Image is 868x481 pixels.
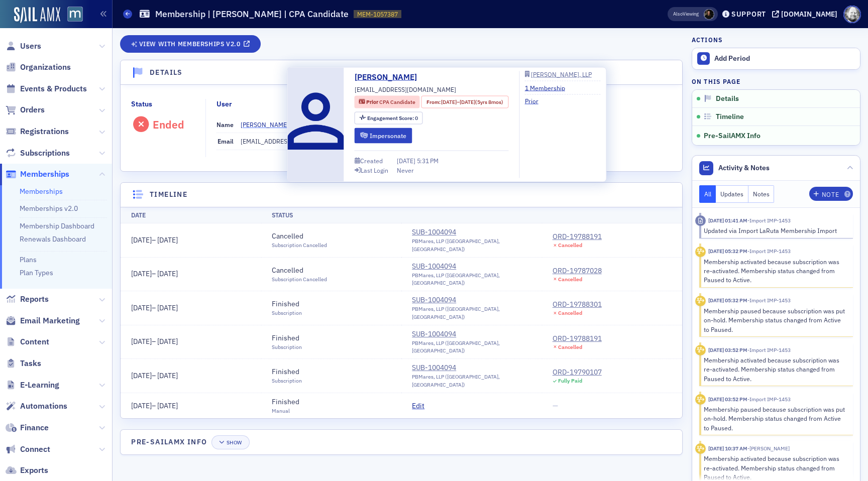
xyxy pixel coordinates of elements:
[20,234,86,244] a: Renewals Dashboard
[6,169,69,180] a: Memberships
[6,315,80,326] a: Email Marketing
[558,276,582,283] div: Cancelled
[272,309,302,317] div: Subscription
[772,11,841,18] button: [DOMAIN_NAME]
[708,297,747,304] time: 7/1/2022 05:32 PM
[695,247,706,257] div: Activity
[272,407,299,415] div: Manual
[843,6,861,23] span: Profile
[558,242,582,249] div: Cancelled
[716,94,739,103] span: Details
[704,131,761,140] span: Pre-SailAMX Info
[60,7,83,24] a: View Homepage
[241,120,289,129] div: [PERSON_NAME]
[412,295,531,305] div: SUB-1004094
[131,303,152,312] span: [DATE]
[241,133,374,149] dd: [EMAIL_ADDRESS][DOMAIN_NAME]
[558,344,582,350] div: Cancelled
[699,185,716,203] button: All
[20,444,50,455] span: Connect
[157,371,178,380] span: [DATE]
[131,401,152,410] span: [DATE]
[412,227,531,237] a: SUB-1004094
[20,255,37,264] a: Plans
[131,337,152,346] span: [DATE]
[20,62,71,73] span: Organizations
[6,465,48,476] a: Exports
[359,98,415,106] a: Prior CPA Candidate
[155,8,349,20] h1: Membership | [PERSON_NAME] | CPA Candidate
[131,371,178,380] span: –
[131,437,207,447] h4: Pre-SailAMX Info
[412,237,531,254] div: PBMares, LLP ([GEOGRAPHIC_DATA], [GEOGRAPHIC_DATA])
[695,443,706,454] div: Activity
[417,157,439,165] span: 5:31 PM
[6,401,67,412] a: Automations
[157,337,178,346] span: [DATE]
[20,126,69,137] span: Registrations
[692,35,723,44] h4: Actions
[355,111,423,124] div: Engagement Score: 0
[20,104,45,115] span: Orders
[718,163,770,173] span: Activity & Notes
[695,296,706,306] div: Activity
[6,83,87,94] a: Events & Products
[150,67,183,78] h4: Details
[355,71,424,83] a: [PERSON_NAME]
[412,329,531,339] a: SUB-1004094
[357,10,398,19] span: MEM-1057387
[157,269,178,278] span: [DATE]
[412,339,531,355] div: PBMares, LLP ([GEOGRAPHIC_DATA], [GEOGRAPHIC_DATA])
[553,231,602,242] a: ORD-19788191
[553,367,602,378] a: ORD-19790107
[6,126,69,137] a: Registrations
[272,343,302,351] div: Subscription
[211,435,249,449] button: Show
[20,268,53,277] a: Plan Types
[379,98,415,105] span: CPA Candidate
[361,167,388,173] div: Last Login
[412,363,531,373] a: SUB-1004094
[6,62,71,73] a: Organizations
[272,242,327,250] div: Subscription Cancelled
[716,112,744,122] span: Timeline
[412,305,531,321] div: PBMares, LLP ([GEOGRAPHIC_DATA], [GEOGRAPHIC_DATA])
[6,336,49,347] a: Content
[708,217,747,224] time: 4/1/2023 01:41 AM
[6,41,41,52] a: Users
[153,118,184,131] div: Ended
[6,444,50,455] a: Connect
[20,358,41,369] span: Tasks
[695,345,706,355] div: Activity
[20,401,67,412] span: Automations
[20,204,78,213] a: Memberships v2.0
[216,99,232,109] div: User
[704,405,846,432] div: Membership paused because subscription was put on-hold. Membership status changed from Active to ...
[157,303,178,312] span: [DATE]
[441,98,457,105] span: [DATE]
[366,98,379,105] span: Prior
[747,346,791,353] span: Import IMP-1453
[14,7,60,23] img: SailAMX
[272,299,302,309] div: Finished
[692,77,860,86] h4: On this page
[704,9,714,20] span: Lauren McDonough
[558,378,582,384] div: Fully Paid
[412,272,531,288] div: PBMares, LLP ([GEOGRAPHIC_DATA], [GEOGRAPHIC_DATA])
[355,85,456,94] span: [EMAIL_ADDRESS][DOMAIN_NAME]
[261,207,402,223] th: Status
[131,99,152,109] div: Status
[731,10,766,19] div: Support
[708,248,747,255] time: 7/1/2022 05:32 PM
[673,11,699,18] span: Viewing
[6,380,59,391] a: E-Learning
[747,445,790,452] span: Lauren McDonough
[747,396,791,403] span: Import IMP-1453
[553,401,558,410] span: —
[6,358,41,369] a: Tasks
